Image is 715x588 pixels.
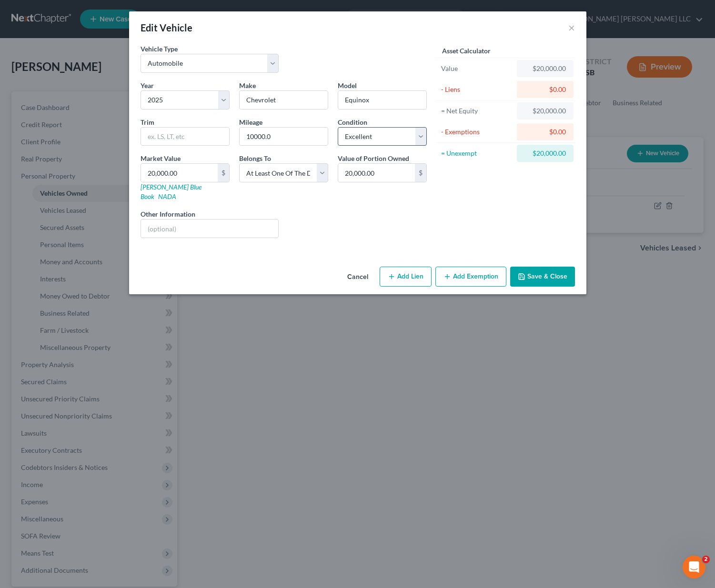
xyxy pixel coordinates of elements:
[442,46,491,56] label: Asset Calculator
[141,209,195,219] label: Other Information
[141,21,193,34] div: Edit Vehicle
[141,80,154,90] label: Year
[435,267,506,287] button: Add Exemption
[338,91,426,109] input: ex. Altima
[524,85,566,94] div: $0.00
[158,192,176,200] a: NADA
[568,22,575,33] button: ×
[338,117,367,127] label: Condition
[218,164,229,182] div: $
[338,164,415,182] input: 0.00
[524,127,566,137] div: $0.00
[239,81,256,90] span: Make
[524,149,566,158] div: $20,000.00
[441,64,513,73] div: Value
[240,91,328,109] input: ex. Nissan
[683,556,705,578] iframe: Intercom live chat
[141,117,154,127] label: Trim
[380,267,432,287] button: Add Lien
[340,268,376,287] button: Cancel
[240,128,328,146] input: --
[415,164,426,182] div: $
[239,154,271,162] span: Belongs To
[338,153,409,163] label: Value of Portion Owned
[441,127,513,137] div: - Exemptions
[141,44,178,54] label: Vehicle Type
[524,64,566,73] div: $20,000.00
[239,117,262,127] label: Mileage
[338,80,357,90] label: Model
[441,106,513,116] div: = Net Equity
[510,267,575,287] button: Save & Close
[441,149,513,158] div: = Unexempt
[441,85,513,94] div: - Liens
[141,153,181,163] label: Market Value
[141,128,229,146] input: ex. LS, LT, etc
[141,219,279,238] input: (optional)
[141,183,201,200] a: [PERSON_NAME] Blue Book
[524,106,566,116] div: $20,000.00
[702,556,710,563] span: 2
[141,164,218,182] input: 0.00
